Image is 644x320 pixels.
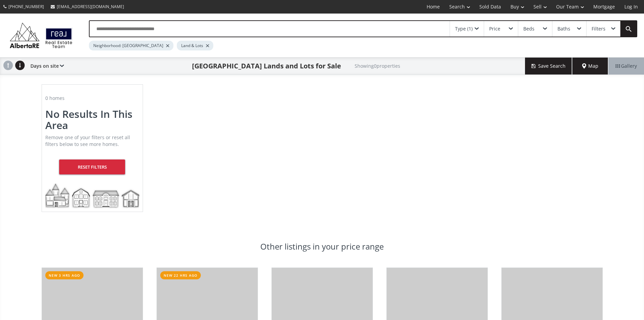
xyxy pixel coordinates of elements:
div: Gallery [608,58,644,74]
span: [PHONE_NUMBER] [8,4,44,9]
a: 0 homesNo Results In This AreaRemove one of your filters or reset all filters below to see more h... [35,78,150,219]
div: Land & Lots [177,41,213,50]
span: Remove one of your filters or reset all filters below to see more homes. [45,134,130,147]
div: Filters [592,26,605,31]
div: Price [489,26,500,31]
span: [EMAIL_ADDRESS][DOMAIN_NAME] [57,4,124,9]
div: Beds [523,26,534,31]
h2: Showing 0 properties [355,63,400,68]
div: View Photos & Details [68,307,117,314]
h1: [GEOGRAPHIC_DATA] Lands and Lots for Sale [192,61,341,71]
a: [EMAIL_ADDRESS][DOMAIN_NAME] [47,0,127,13]
span: 0 homes [45,95,65,101]
img: Logo [7,21,75,50]
div: Map [572,58,608,74]
div: View Photos & Details [183,307,232,314]
span: Gallery [616,63,637,69]
div: Type (1) [455,26,473,31]
div: Baths [557,26,570,31]
h3: Other listings in your price range [260,242,384,251]
div: Neighborhood: [GEOGRAPHIC_DATA] [89,41,173,50]
div: View Photos & Details [298,307,347,314]
h2: No Results In This Area [45,108,139,131]
span: Map [582,63,598,69]
div: Reset Filters [59,159,125,174]
div: View Photos & Details [413,307,461,314]
div: Days on site [27,58,64,74]
div: View Photos & Details [528,307,576,314]
button: Save Search [525,58,572,74]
